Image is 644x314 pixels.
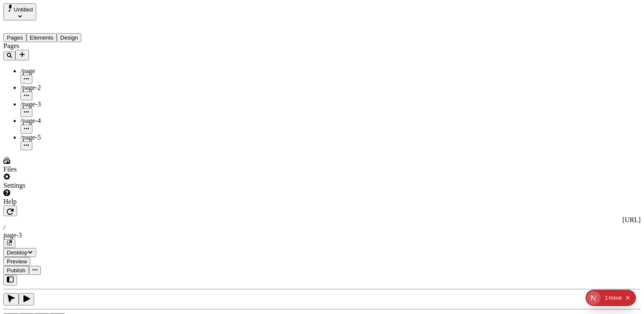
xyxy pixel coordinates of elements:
[3,166,106,173] div: Files
[20,117,41,124] span: /page-4
[14,6,33,13] span: Untitled
[20,100,41,108] span: /page-3
[3,231,641,239] div: page-3
[57,33,81,42] button: Design
[3,3,36,20] button: Select site
[3,198,106,206] div: Help
[7,249,28,256] span: Desktop
[20,134,41,141] span: /page-5
[3,257,30,266] button: Preview
[7,258,27,265] span: Preview
[3,266,29,275] button: Publish
[20,84,41,91] span: /page-2
[26,33,57,42] button: Elements
[3,182,106,189] div: Settings
[20,67,35,74] span: /page
[3,224,641,231] div: /
[3,248,36,257] button: Desktop
[7,267,26,274] span: Publish
[3,216,641,224] div: [URL]
[3,42,106,50] div: Pages
[15,50,29,60] button: Add new
[3,33,26,42] button: Pages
